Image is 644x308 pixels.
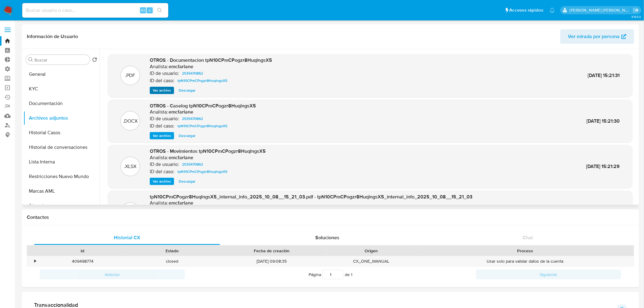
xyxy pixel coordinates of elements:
[141,7,145,13] span: Alt
[150,57,272,64] span: OTROS - Documentacion tpN10CPmCPogzr8HuqlngsX5
[23,169,100,184] button: Restricciones Nuevo Mundo
[523,234,533,241] span: Chat
[114,234,140,241] span: Historial CX
[150,116,179,122] p: ID de usuario:
[175,77,230,84] a: tpN10CPmCPogzr8HuqlngsX5
[476,270,621,279] button: Siguiente
[586,163,620,170] span: [DATE] 15:21:29
[177,122,227,130] span: tpN10CPmCPogzr8HuqlngsX5
[169,109,193,115] h6: emcfarlane
[150,178,174,185] button: Ver archivo
[177,77,227,84] span: tpN10CPmCPogzr8HuqlngsX5
[23,67,100,82] button: General
[23,125,100,140] button: Historial Casos
[175,122,230,130] a: tpN10CPmCPogzr8HuqlngsX5
[169,200,193,206] h6: emcfarlane
[34,57,87,63] input: Buscar
[180,70,205,77] a: 2535470862
[182,115,203,122] span: 2535470862
[38,256,127,266] div: 409498774
[27,33,78,40] h1: Información de Usuario
[351,271,352,278] span: 1
[127,256,217,266] div: closed
[153,133,171,139] span: Ver archivo
[150,155,168,161] p: Analista:
[587,117,620,124] span: [DATE] 15:21:30
[182,70,203,77] span: 2535470862
[131,248,212,254] div: Estado
[150,193,472,200] span: tpN10CPmCPogzr8HuqlngsX5_internal_info_2025_10_08__15_21_03.pdf - tpN10CPmCPogzr8HuqlngsX5_intern...
[23,140,100,155] button: Historial de conversaciones
[175,168,230,175] a: tpN10CPmCPogzr8HuqlngsX5
[23,155,100,169] button: Lista Interna
[327,256,416,266] div: CX_ONE_MANUAL
[217,256,327,266] div: [DATE] 09:08:35
[176,87,198,94] button: Descargar
[570,7,631,13] p: roberto.munoz@mercadolibre.com
[588,72,620,79] span: [DATE] 15:21:31
[179,133,195,139] span: Descargar
[150,123,174,129] p: ID del caso:
[633,7,639,13] a: Salir
[221,248,322,254] div: Fecha de creación
[180,115,205,122] a: 2535470862
[23,184,100,198] button: Marcas AML
[420,248,630,254] div: Proceso
[150,161,179,167] p: ID de usuario:
[150,70,179,76] p: ID de usuario:
[125,72,135,79] p: .PDF
[149,7,151,13] span: s
[150,148,266,155] span: OTROS - Movimientos tpN10CPmCPogzr8HuqlngsX5
[180,161,205,168] a: 2535470862
[153,178,171,184] span: Ver archivo
[182,161,203,168] span: 2535470862
[176,178,198,185] button: Descargar
[42,248,123,254] div: Id
[23,198,100,213] button: Direcciones
[150,132,174,139] button: Ver archivo
[169,155,193,161] h6: emcfarlane
[331,248,412,254] div: Origen
[509,7,544,13] span: Accesos rápidos
[40,270,185,279] button: Anterior
[92,57,97,64] button: Volver al orden por defecto
[23,111,100,125] button: Archivos adjuntos
[150,78,174,84] p: ID del caso:
[150,87,174,94] button: Ver archivo
[177,168,227,175] span: tpN10CPmCPogzr8HuqlngsX5
[179,87,195,93] span: Descargar
[150,102,256,109] span: OTROS - Caselog tpN10CPmCPogzr8HuqlngsX5
[22,6,168,14] input: Buscar usuario o caso...
[27,214,634,220] h1: Contactos
[123,118,138,124] p: .DOCX
[34,258,36,264] div: •
[169,64,193,70] h6: emcfarlane
[309,270,352,279] span: Página de
[153,87,171,93] span: Ver archivo
[150,200,168,206] p: Analista:
[153,6,166,15] button: search-icon
[124,163,137,170] p: .XLSX
[316,234,340,241] span: Soluciones
[560,29,634,44] button: Ver mirada por persona
[23,82,100,96] button: KYC
[550,8,555,13] a: Notificaciones
[150,169,174,175] p: ID del caso:
[150,109,168,115] p: Analista:
[28,57,33,62] button: Buscar
[23,96,100,111] button: Documentación
[176,132,198,139] button: Descargar
[568,29,620,44] span: Ver mirada por persona
[416,256,634,266] div: Usar solo para validar datos de la cuenta
[150,64,168,70] p: Analista:
[179,178,195,184] span: Descargar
